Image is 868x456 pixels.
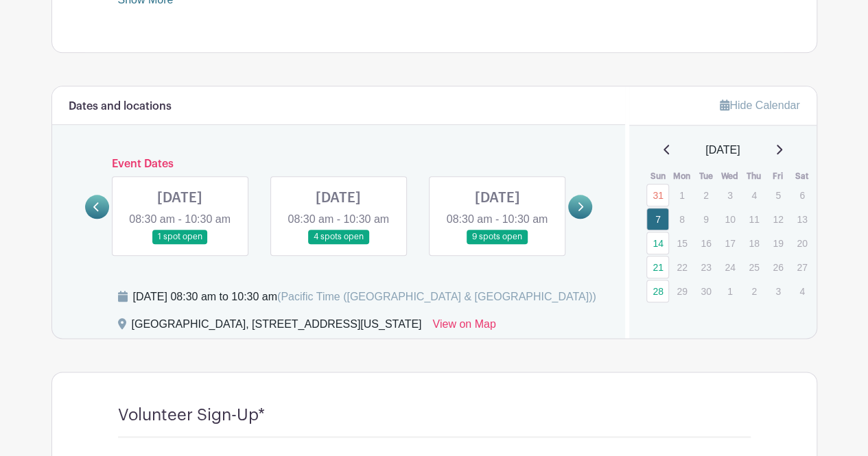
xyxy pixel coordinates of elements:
p: 4 [742,184,765,206]
p: 29 [670,280,693,302]
th: Fri [766,169,790,183]
p: 1 [670,184,693,206]
span: [DATE] [705,142,740,158]
p: 5 [766,184,789,206]
p: 20 [790,232,813,254]
h6: Dates and locations [69,100,172,113]
a: 31 [646,184,669,206]
p: 15 [670,232,693,254]
p: 30 [694,280,717,302]
p: 4 [790,280,813,302]
th: Wed [718,169,742,183]
a: 21 [646,256,669,278]
p: 12 [766,208,789,230]
h4: Volunteer Sign-Up* [118,405,265,425]
a: 14 [646,232,669,254]
div: [GEOGRAPHIC_DATA], [STREET_ADDRESS][US_STATE] [132,316,422,338]
p: 10 [718,208,741,230]
p: 2 [742,280,765,302]
th: Tue [694,169,718,183]
th: Sat [790,169,814,183]
p: 1 [718,280,741,302]
p: 27 [790,256,813,278]
div: [DATE] 08:30 am to 10:30 am [133,289,596,305]
p: 16 [694,232,717,254]
p: 6 [790,184,813,206]
p: 18 [742,232,765,254]
p: 13 [790,208,813,230]
p: 23 [694,256,717,278]
span: (Pacific Time ([GEOGRAPHIC_DATA] & [GEOGRAPHIC_DATA])) [277,291,596,302]
p: 24 [718,256,741,278]
p: 3 [766,280,789,302]
h6: Event Dates [109,158,569,171]
a: View on Map [432,316,495,338]
p: 2 [694,184,717,206]
p: 17 [718,232,741,254]
p: 3 [718,184,741,206]
p: 9 [694,208,717,230]
th: Mon [670,169,694,183]
p: 8 [670,208,693,230]
a: Hide Calendar [720,99,799,111]
a: 28 [646,280,669,302]
p: 22 [670,256,693,278]
a: 7 [646,208,669,230]
p: 26 [766,256,789,278]
th: Sun [646,169,670,183]
p: 25 [742,256,765,278]
th: Thu [742,169,766,183]
p: 19 [766,232,789,254]
p: 11 [742,208,765,230]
